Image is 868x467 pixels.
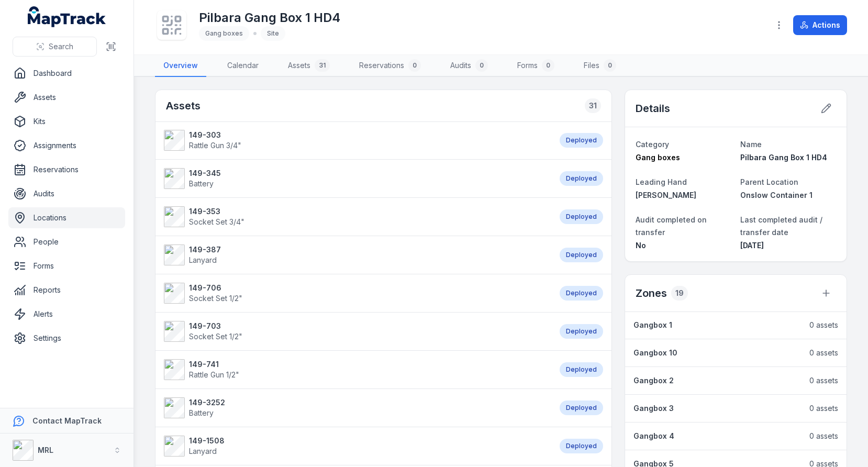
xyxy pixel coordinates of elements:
span: Socket Set 1/2" [189,294,242,303]
a: Gangbox 4 [633,431,799,441]
div: Deployed [560,401,603,415]
span: Search [49,41,73,52]
span: Rattle Gun 1/2" [189,370,239,379]
a: 149-303Rattle Gun 3/4" [164,130,549,151]
a: Assets [8,87,125,108]
div: 0 [604,59,616,72]
a: People [8,231,125,252]
span: No [636,241,646,250]
a: 149-3252Battery [164,397,549,418]
span: 0 assets [809,375,838,386]
span: Battery [189,179,214,188]
strong: 149-387 [189,244,221,255]
a: Locations [8,207,125,228]
div: Deployed [560,209,603,224]
a: Forms0 [509,55,563,77]
a: Reservations0 [351,55,429,77]
span: Battery [189,408,214,417]
strong: 149-345 [189,168,221,179]
button: Search [13,37,97,57]
span: Gang boxes [205,29,243,37]
span: Audit completed on transfer [636,215,707,237]
div: Deployed [560,324,603,339]
span: Rattle Gun 3/4" [189,141,241,150]
a: Audits [8,183,125,204]
div: 19 [671,286,688,301]
a: Assignments [8,135,125,156]
a: Kits [8,111,125,132]
span: Lanyard [189,447,217,455]
div: Deployed [560,286,603,301]
strong: 149-741 [189,359,239,370]
span: 0 assets [809,320,838,330]
div: 0 [408,59,421,72]
a: Settings [8,328,125,349]
span: Pilbara Gang Box 1 HD4 [740,153,827,162]
strong: Gangbox 1 [633,320,672,330]
a: Assets31 [280,55,338,77]
a: Reservations [8,159,125,180]
time: 15/09/2025, 12:00:00 am [740,241,764,250]
div: Site [261,26,285,41]
div: 31 [315,59,330,72]
strong: 149-1508 [189,436,225,446]
a: 149-706Socket Set 1/2" [164,283,549,304]
a: Calendar [219,55,267,77]
div: 0 [542,59,554,72]
strong: Gangbox 3 [633,403,674,414]
a: Audits0 [442,55,496,77]
a: Files0 [575,55,625,77]
strong: Gangbox 10 [633,348,677,358]
strong: 149-303 [189,130,241,140]
a: Gangbox 2 [633,375,799,386]
span: Leading Hand [636,177,687,186]
a: MapTrack [28,6,106,27]
a: Onslow Container 1 [740,190,836,201]
div: Deployed [560,171,603,186]
div: 31 [585,98,601,113]
span: 0 assets [809,403,838,414]
strong: Gangbox 2 [633,375,674,386]
button: Actions [793,15,847,35]
a: 149-353Socket Set 3/4" [164,206,549,227]
span: 0 assets [809,348,838,358]
strong: Gangbox 4 [633,431,674,441]
h2: Details [636,101,670,116]
a: [PERSON_NAME] [636,190,731,201]
span: Socket Set 1/2" [189,332,242,341]
span: Onslow Container 1 [740,191,813,199]
div: Deployed [560,362,603,377]
strong: 149-353 [189,206,244,217]
a: Alerts [8,304,125,325]
strong: 149-3252 [189,397,225,408]
a: Dashboard [8,63,125,84]
span: 0 assets [809,431,838,441]
div: Deployed [560,439,603,453]
h2: Assets [166,98,201,113]
div: Deployed [560,248,603,262]
a: Gangbox 10 [633,348,799,358]
a: Gangbox 3 [633,403,799,414]
span: Parent Location [740,177,798,186]
a: 149-1508Lanyard [164,436,549,457]
strong: 149-706 [189,283,242,293]
a: 149-387Lanyard [164,244,549,265]
a: Overview [155,55,206,77]
a: Forms [8,255,125,276]
span: Socket Set 3/4" [189,217,244,226]
a: Reports [8,280,125,301]
span: Gang boxes [636,153,680,162]
strong: 149-703 [189,321,242,331]
h2: Zones [636,286,667,301]
a: 149-345Battery [164,168,549,189]
span: Category [636,140,669,149]
div: Deployed [560,133,603,148]
span: [DATE] [740,241,764,250]
div: 0 [475,59,488,72]
a: 149-703Socket Set 1/2" [164,321,549,342]
span: Last completed audit / transfer date [740,215,822,237]
a: Gangbox 1 [633,320,799,330]
a: 149-741Rattle Gun 1/2" [164,359,549,380]
strong: MRL [38,446,53,454]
